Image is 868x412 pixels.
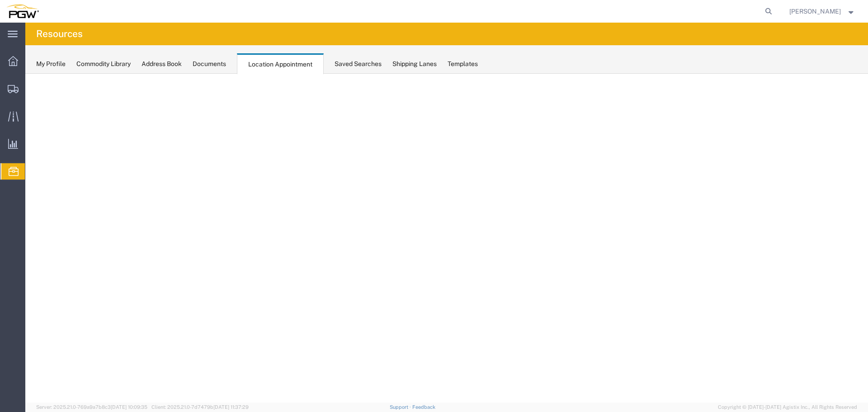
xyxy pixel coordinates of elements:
[789,6,856,17] button: [PERSON_NAME]
[36,23,83,45] h4: Resources
[193,59,226,69] div: Documents
[412,404,435,410] a: Feedback
[142,59,182,69] div: Address Book
[390,404,412,410] a: Support
[111,404,147,410] span: [DATE] 10:09:35
[25,74,868,403] iframe: FS Legacy Container
[213,404,249,410] span: [DATE] 11:37:29
[718,403,857,411] span: Copyright © [DATE]-[DATE] Agistix Inc., All Rights Reserved
[789,6,841,16] span: Phillip Thornton
[36,404,147,410] span: Server: 2025.21.0-769a9a7b8c3
[448,59,478,69] div: Templates
[392,59,437,69] div: Shipping Lanes
[36,59,66,69] div: My Profile
[151,404,249,410] span: Client: 2025.21.0-7d7479b
[6,5,39,18] img: logo
[335,59,382,69] div: Saved Searches
[237,53,324,74] div: Location Appointment
[76,59,131,69] div: Commodity Library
